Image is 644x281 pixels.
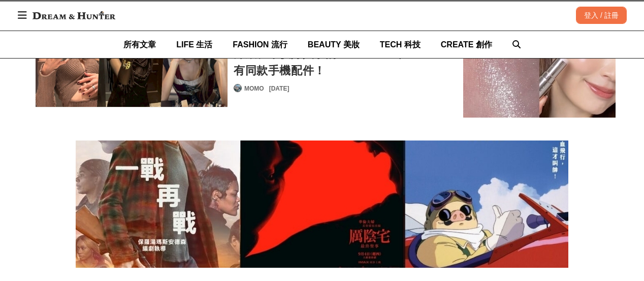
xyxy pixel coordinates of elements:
span: FASHION 流行 [233,40,287,49]
img: Avatar [234,85,241,92]
a: BEAUTY 美妝 [308,31,360,58]
img: 2025「9月上映電影推薦」：厲陰宅：最終聖事、紅豬、一戰再戰...快加入必看片單 [76,140,568,268]
span: TECH 科技 [380,40,421,49]
a: FASHION 流行 [233,31,287,58]
span: CREATE 創作 [441,40,492,49]
img: Dream & Hunter [27,6,120,24]
a: LIFE 生活 [176,31,212,58]
div: 登入 / 註冊 [576,7,627,24]
span: LIFE 生活 [176,40,212,49]
a: Avatar [234,84,242,92]
a: CREATE 創作 [441,31,492,58]
span: BEAUTY 美妝 [308,40,360,49]
div: [DATE] [269,84,289,93]
a: TECH 科技 [380,31,421,58]
a: 所有文章 [123,31,156,58]
a: MOMO [244,84,264,93]
span: 所有文章 [123,40,156,49]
